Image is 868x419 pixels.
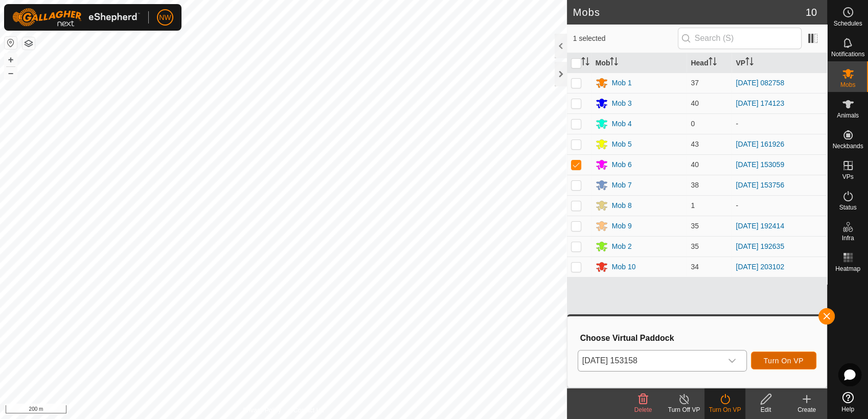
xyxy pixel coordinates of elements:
[828,388,868,416] a: Help
[691,99,699,107] span: 40
[159,12,171,23] span: NW
[691,120,695,128] span: 0
[839,204,856,211] span: Status
[612,200,632,211] div: Mob 8
[612,139,632,150] div: Mob 5
[612,119,632,129] div: Mob 4
[691,181,699,189] span: 38
[612,221,632,231] div: Mob 9
[691,201,695,209] span: 1
[736,242,784,250] a: [DATE] 192635
[751,352,816,369] button: Turn On VP
[835,266,860,272] span: Heatmap
[691,222,699,230] span: 35
[709,59,717,67] p-sorticon: Activate to sort
[840,82,855,88] span: Mobs
[745,59,753,67] p-sorticon: Activate to sort
[610,59,618,67] p-sorticon: Activate to sort
[293,406,324,415] a: Contact Us
[687,53,732,73] th: Head
[736,79,784,87] a: [DATE] 082758
[732,195,827,216] td: -
[722,351,742,371] div: dropdown trigger
[736,181,784,189] a: [DATE] 153756
[612,241,632,252] div: Mob 2
[736,263,784,271] a: [DATE] 203102
[837,112,859,119] span: Animals
[634,406,652,413] span: Delete
[704,405,745,414] div: Turn On VP
[736,222,784,230] a: [DATE] 192414
[691,79,699,87] span: 37
[5,37,17,49] button: Reset Map
[833,20,862,27] span: Schedules
[806,5,817,20] span: 10
[732,113,827,134] td: -
[5,54,17,66] button: +
[580,333,816,343] h3: Choose Virtual Paddock
[841,235,854,241] span: Infra
[612,159,632,170] div: Mob 6
[591,53,687,73] th: Mob
[736,160,784,169] a: [DATE] 153059
[612,78,632,88] div: Mob 1
[736,140,784,148] a: [DATE] 161926
[691,242,699,250] span: 35
[691,160,699,169] span: 40
[841,406,854,412] span: Help
[578,351,722,371] span: 2025-03-27 153158
[678,28,802,49] input: Search (S)
[832,143,863,149] span: Neckbands
[573,33,678,44] span: 1 selected
[581,59,589,67] p-sorticon: Activate to sort
[691,263,699,271] span: 34
[732,53,827,73] th: VP
[612,98,632,109] div: Mob 3
[664,405,704,414] div: Turn Off VP
[831,51,864,57] span: Notifications
[243,406,281,415] a: Privacy Policy
[612,180,632,191] div: Mob 7
[764,357,804,365] span: Turn On VP
[573,6,806,18] h2: Mobs
[5,67,17,79] button: –
[691,140,699,148] span: 43
[745,405,786,414] div: Edit
[736,99,784,107] a: [DATE] 174123
[842,174,853,180] span: VPs
[12,8,140,27] img: Gallagher Logo
[786,405,827,414] div: Create
[612,262,636,272] div: Mob 10
[22,37,35,50] button: Map Layers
